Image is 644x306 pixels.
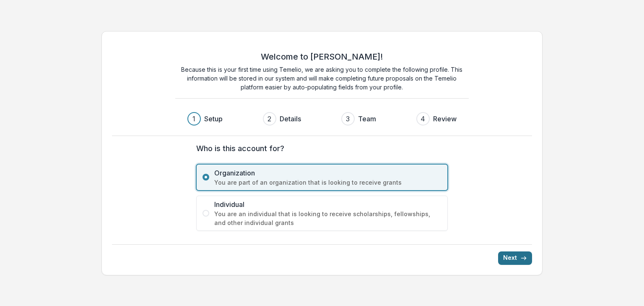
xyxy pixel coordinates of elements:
div: Progress [187,112,457,126]
div: 2 [267,114,271,124]
div: 4 [421,114,425,124]
h3: Team [358,114,376,124]
h3: Details [280,114,301,124]
button: Next [498,251,532,265]
h3: Setup [204,114,223,124]
div: 1 [192,114,195,124]
h2: Welcome to [PERSON_NAME]! [261,52,383,62]
span: Individual [214,199,441,209]
div: 3 [346,114,350,124]
span: You are an individual that is looking to receive scholarships, fellowships, and other individual ... [214,209,441,227]
span: You are part of an organization that is looking to receive grants [214,178,441,187]
h3: Review [433,114,457,124]
label: Who is this account for? [196,143,443,154]
p: Because this is your first time using Temelio, we are asking you to complete the following profil... [175,65,469,92]
span: Organization [214,168,441,178]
